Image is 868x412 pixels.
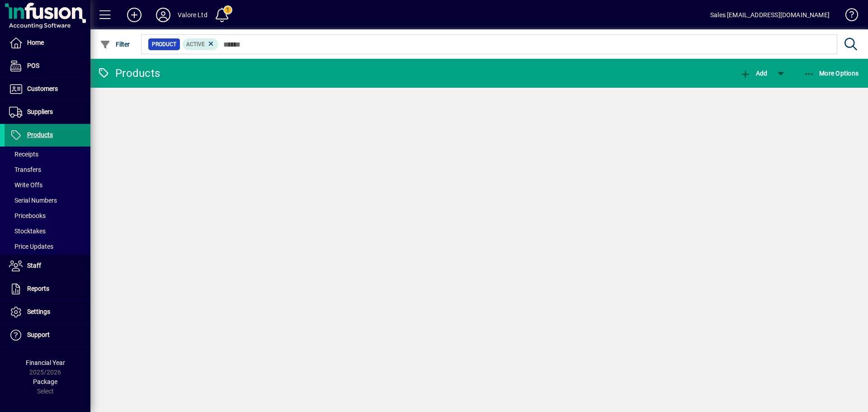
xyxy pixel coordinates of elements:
span: Price Updates [9,243,53,250]
a: Reports [5,278,90,300]
button: Add [120,7,149,23]
button: Add [738,65,769,81]
span: Receipts [9,151,38,158]
a: Staff [5,255,90,277]
span: Settings [27,308,50,315]
span: Package [33,378,57,385]
span: Filter [100,41,130,48]
span: Stocktakes [9,227,46,235]
span: Serial Numbers [9,197,57,204]
span: Customers [27,85,58,92]
a: Pricebooks [5,208,90,223]
span: POS [27,62,39,69]
span: More Options [804,70,859,77]
span: Reports [27,285,49,292]
span: Active [186,41,205,47]
a: Knowledge Base [839,2,857,31]
span: Staff [27,262,41,269]
span: Add [740,70,767,77]
span: Transfers [9,166,41,173]
a: Suppliers [5,101,90,123]
div: Valore Ltd [178,8,208,22]
a: Price Updates [5,239,90,254]
div: Sales [EMAIL_ADDRESS][DOMAIN_NAME] [710,8,830,22]
a: POS [5,55,90,77]
span: Home [27,39,44,46]
a: Home [5,32,90,54]
button: Profile [149,7,178,23]
span: Write Offs [9,181,42,189]
span: Products [27,131,53,138]
button: More Options [802,65,861,81]
a: Stocktakes [5,223,90,239]
button: Filter [98,36,132,52]
mat-chip: Activation Status: Active [183,38,219,50]
a: Settings [5,301,90,323]
span: Suppliers [27,108,53,115]
a: Write Offs [5,177,90,193]
a: Support [5,324,90,346]
a: Customers [5,78,90,100]
span: Pricebooks [9,212,46,219]
a: Receipts [5,147,90,162]
span: Financial Year [26,359,65,366]
div: Products [97,66,160,81]
span: Product [152,40,176,49]
a: Transfers [5,162,90,177]
span: Support [27,331,50,338]
a: Serial Numbers [5,193,90,208]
